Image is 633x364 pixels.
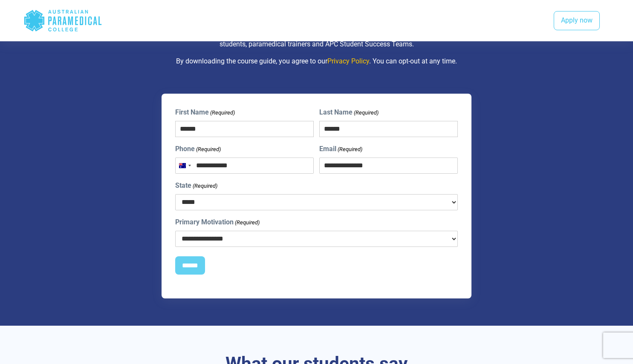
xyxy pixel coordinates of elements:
a: Privacy Policy [327,57,369,65]
span: (Required) [209,109,235,117]
span: (Required) [337,145,363,154]
label: Primary Motivation [175,217,260,227]
span: (Required) [234,218,260,227]
span: (Required) [195,145,221,154]
label: State [175,181,217,191]
button: Selected country [176,158,194,173]
span: (Required) [192,182,217,190]
label: Phone [175,144,221,154]
label: Email [319,144,362,154]
span: (Required) [353,109,379,117]
label: First Name [175,107,235,118]
div: Australian Paramedical College [23,7,102,34]
a: Apply now [554,11,600,31]
p: By downloading the course guide, you agree to our . You can opt-out at any time. [67,56,566,66]
label: Last Name [319,107,379,118]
